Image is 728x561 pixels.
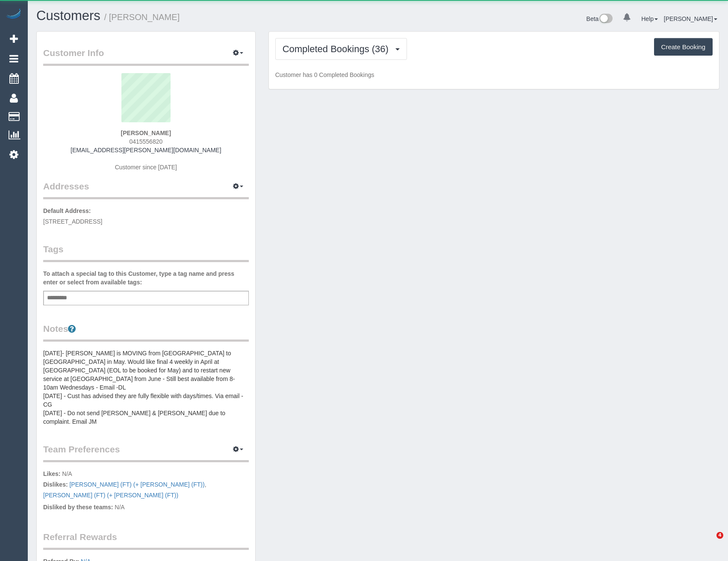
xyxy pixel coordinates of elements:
[129,138,162,145] span: 0415556820
[43,322,249,342] legend: Notes
[664,15,717,22] a: [PERSON_NAME]
[5,9,22,21] img: Automaid Logo
[69,481,206,488] span: ,
[43,47,249,66] legend: Customer Info
[43,443,249,462] legend: Team Preferences
[36,8,100,23] a: Customers
[115,164,177,171] span: Customer since [DATE]
[283,44,393,54] span: Completed Bookings (36)
[716,532,723,539] span: 4
[115,504,124,511] span: N/A
[641,15,658,22] a: Help
[71,147,221,154] a: [EMAIL_ADDRESS][PERSON_NAME][DOMAIN_NAME]
[121,130,171,136] strong: [PERSON_NAME]
[43,492,178,499] a: [PERSON_NAME] (FT) (+ [PERSON_NAME] (FT))
[62,470,72,477] span: N/A
[43,349,249,426] pre: [DATE]- [PERSON_NAME] is MOVING from [GEOGRAPHIC_DATA] to [GEOGRAPHIC_DATA] in May. Would like fi...
[69,481,204,488] a: [PERSON_NAME] (FT) (+ [PERSON_NAME] (FT))
[43,269,249,286] label: To attach a special tag to this Customer, type a tag name and press enter or select from availabl...
[587,15,613,22] a: Beta
[43,218,102,225] span: [STREET_ADDRESS]
[104,12,180,22] small: / [PERSON_NAME]
[275,38,407,60] button: Completed Bookings (36)
[43,480,68,489] label: Dislikes:
[43,469,60,478] label: Likes:
[275,71,713,79] p: Customer has 0 Completed Bookings
[699,532,719,552] iframe: Intercom live chat
[43,243,249,262] legend: Tags
[43,531,249,550] legend: Referral Rewards
[654,38,713,56] button: Create Booking
[598,14,613,25] img: New interface
[43,207,91,215] label: Default Address:
[43,503,113,511] label: Disliked by these teams:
